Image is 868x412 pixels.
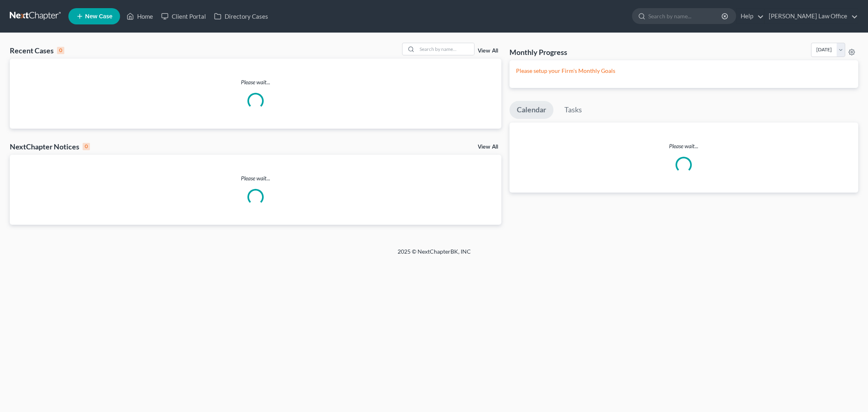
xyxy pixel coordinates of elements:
[516,67,852,75] p: Please setup your Firm's Monthly Goals
[478,144,498,150] a: View All
[648,9,723,24] input: Search by name...
[83,143,90,150] div: 0
[737,9,764,24] a: Help
[122,9,157,24] a: Home
[417,43,474,55] input: Search by name...
[509,101,553,119] a: Calendar
[202,248,666,262] div: 2025 © NextChapterBK, INC
[509,47,567,57] h3: Monthly Progress
[557,101,589,119] a: Tasks
[85,13,112,20] span: New Case
[10,174,501,182] p: Please wait...
[509,142,858,150] p: Please wait...
[478,48,498,54] a: View All
[10,142,90,151] div: NextChapter Notices
[157,9,210,24] a: Client Portal
[10,46,64,55] div: Recent Cases
[765,9,858,24] a: [PERSON_NAME] Law Office
[57,47,64,54] div: 0
[210,9,272,24] a: Directory Cases
[10,78,501,86] p: Please wait...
